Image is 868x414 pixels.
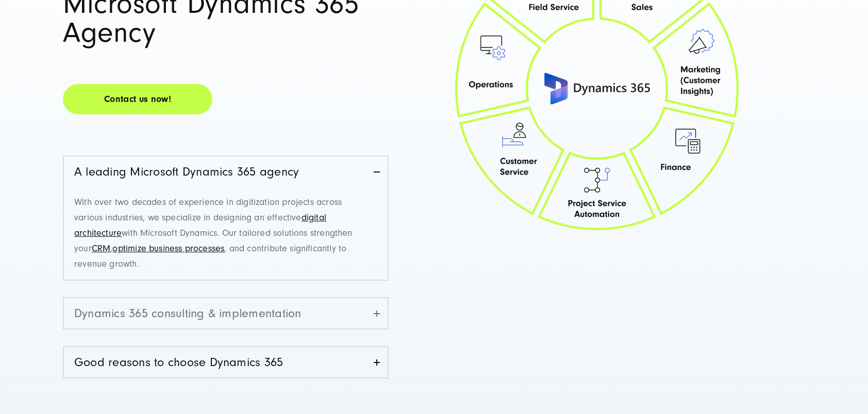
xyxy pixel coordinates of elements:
[64,347,388,377] a: Good reasons to choose Dynamics 365
[112,243,224,254] a: optimize business processes
[74,197,353,269] span: With over two decades of experience in digitization projects across various industries, we specia...
[92,243,111,254] a: CRM
[64,298,388,329] a: Dynamics 365 consulting & implementation
[64,157,388,187] a: A leading Microsoft Dynamics 365 agency
[63,84,212,114] a: Contact us now!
